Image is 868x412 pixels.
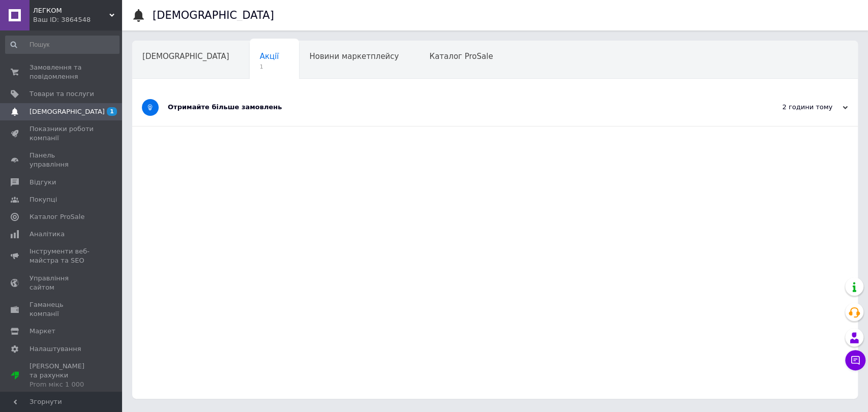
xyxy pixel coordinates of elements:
[33,6,109,15] span: ЛЕГКОМ
[153,9,274,21] h1: [DEMOGRAPHIC_DATA]
[29,63,94,81] span: Замовлення та повідомлення
[168,103,746,112] div: Отримайте більше замовлень
[142,52,229,61] span: [DEMOGRAPHIC_DATA]
[29,212,84,221] span: Каталог ProSale
[29,247,94,265] span: Інструменти веб-майстра та SEO
[29,344,81,354] span: Налаштування
[29,89,94,99] span: Товари та послуги
[29,327,55,336] span: Маркет
[29,274,94,292] span: Управління сайтом
[260,52,279,61] span: Акції
[746,103,848,112] div: 2 години тому
[5,36,119,54] input: Пошук
[107,107,117,116] span: 1
[29,124,94,143] span: Показники роботи компанії
[309,52,399,61] span: Новини маркетплейсу
[29,362,94,390] span: [PERSON_NAME] та рахунки
[29,300,94,319] span: Гаманець компанії
[845,350,865,370] button: Чат з покупцем
[29,178,56,187] span: Відгуки
[29,230,65,239] span: Аналітика
[29,107,105,116] span: [DEMOGRAPHIC_DATA]
[29,195,57,204] span: Покупці
[29,380,94,389] div: Prom мікс 1 000
[33,15,122,24] div: Ваш ID: 3864548
[260,63,279,71] span: 1
[29,151,94,169] span: Панель управління
[429,52,493,61] span: Каталог ProSale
